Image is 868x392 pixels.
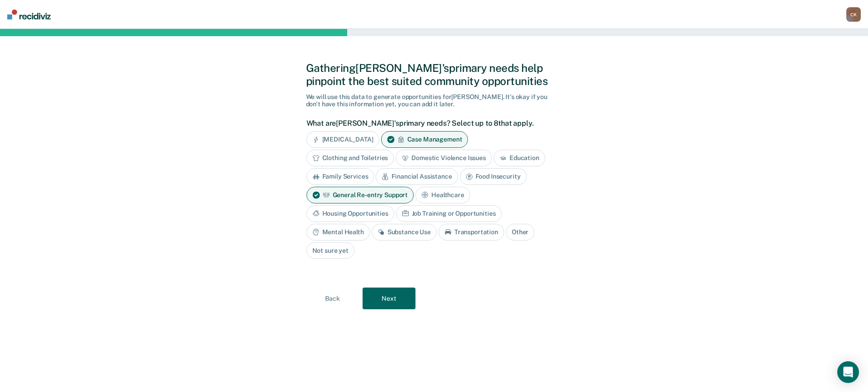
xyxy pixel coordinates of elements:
div: General Re-entry Support [307,187,414,203]
div: Financial Assistance [376,168,458,185]
div: Food Insecurity [460,168,527,185]
div: Job Training or Opportunities [396,205,502,222]
img: Recidiviz [7,9,51,19]
div: Gathering [PERSON_NAME]'s primary needs help pinpoint the best suited community opportunities [306,61,562,88]
div: Family Services [307,168,374,185]
div: C K [846,7,861,22]
div: Substance Use [372,224,437,241]
div: Healthcare [415,187,470,203]
button: Next [363,288,415,309]
div: [MEDICAL_DATA] [307,131,379,148]
div: Transportation [439,224,504,241]
div: Housing Opportunities [307,205,394,222]
div: Domestic Violence Issues [396,150,492,166]
div: We will use this data to generate opportunities for [PERSON_NAME] . It's okay if you don't have t... [306,93,562,109]
div: Case Management [381,131,468,148]
button: Back [306,288,359,309]
div: Education [494,150,545,166]
div: Other [506,224,534,241]
div: Clothing and Toiletries [307,150,394,166]
div: Mental Health [307,224,370,241]
label: What are [PERSON_NAME]'s primary needs? Select up to 8 that apply. [307,119,557,128]
button: CK [846,7,861,22]
div: Open Intercom Messenger [837,361,859,383]
div: Not sure yet [307,242,354,259]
